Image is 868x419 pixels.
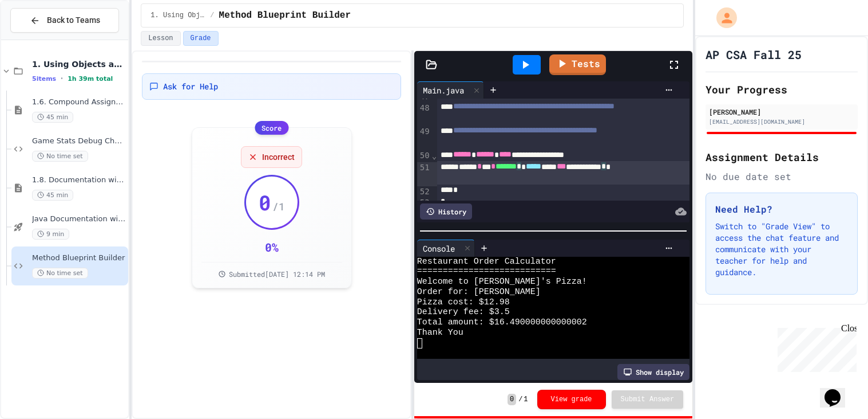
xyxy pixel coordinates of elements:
div: 50 [417,150,431,162]
span: Incorrect [262,151,295,163]
div: No due date set [706,170,858,183]
span: / 1 [272,198,285,214]
h2: Your Progress [706,81,858,97]
div: 51 [417,162,431,186]
h1: AP CSA Fall 25 [706,46,802,62]
span: 0 [508,394,516,405]
div: Console [417,242,461,254]
span: Game Stats Debug Challenge [32,136,126,146]
span: 1. Using Objects and Methods [150,11,205,20]
span: 1 [524,395,528,404]
h3: Need Help? [715,202,848,216]
div: Main.java [417,81,484,99]
div: Score [255,121,288,135]
span: Order for: [PERSON_NAME] [417,287,541,297]
button: Submit Answer [612,390,684,409]
span: 1.8. Documentation with Comments and Preconditions [32,175,126,185]
span: =========================== [417,267,556,277]
div: [EMAIL_ADDRESS][DOMAIN_NAME] [709,118,854,126]
span: Total amount: $16.490000000000002 [417,318,587,328]
span: / [210,11,214,20]
div: [PERSON_NAME] [709,107,854,117]
div: 0 % [265,239,279,255]
span: Delivery fee: $3.5 [417,307,510,318]
div: My Account [704,5,740,31]
span: Fold line [431,151,437,160]
span: Back to Teams [47,14,100,26]
h2: Assignment Details [706,149,858,165]
span: 45 min [32,190,73,201]
iframe: chat widget [773,323,857,372]
span: No time set [32,268,88,279]
span: 1.6. Compound Assignment Operators [32,97,126,107]
a: Tests [549,54,606,75]
span: Welcome to [PERSON_NAME]'s Pizza! [417,277,587,287]
div: Show display [617,364,689,380]
span: No time set [32,151,88,162]
button: View grade [537,390,606,409]
span: / [518,395,522,404]
span: 5 items [32,75,56,83]
span: Submit Answer [621,395,675,404]
div: Console [417,240,475,257]
button: Back to Teams [10,8,119,33]
button: Lesson [141,31,180,46]
span: 1. Using Objects and Methods [32,59,126,69]
div: 49 [417,126,431,150]
span: Java Documentation with Comments - Topic 1.8 [32,214,126,224]
span: 1h 39m total [68,75,113,83]
span: 0 [259,191,271,214]
span: Restaurant Order Calculator [417,257,556,267]
div: 53 [417,197,431,209]
div: Chat with us now!Close [5,5,79,73]
span: Ask for Help [163,81,218,92]
span: Pizza cost: $12.98 [417,297,510,308]
p: Switch to "Grade View" to access the chat feature and communicate with your teacher for help and ... [715,221,848,278]
div: Main.java [417,84,470,96]
span: 45 min [32,112,73,123]
button: Grade [183,31,219,46]
span: Thank You [417,328,463,338]
span: • [61,74,63,83]
span: Method Blueprint Builder [32,253,126,263]
div: 48 [417,103,431,127]
div: 52 [417,186,431,198]
span: 9 min [32,229,69,240]
span: Submitted [DATE] 12:14 PM [229,269,325,279]
iframe: chat widget [820,373,857,408]
span: Method Blueprint Builder [219,9,351,22]
div: History [420,203,472,220]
